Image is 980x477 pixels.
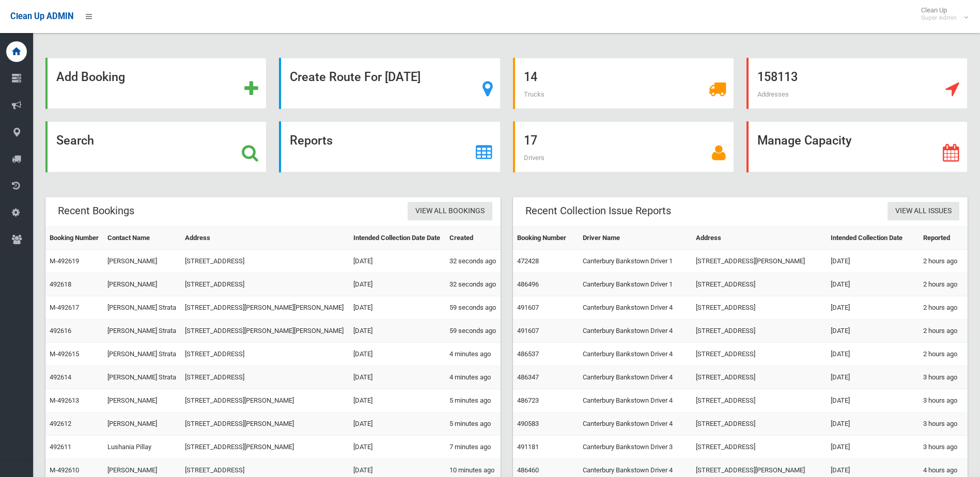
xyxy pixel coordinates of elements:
[50,257,79,265] a: M-492619
[445,343,501,366] td: 4 minutes ago
[445,436,501,459] td: 7 minutes ago
[290,133,333,148] strong: Reports
[827,320,919,343] td: [DATE]
[349,320,445,343] td: [DATE]
[103,250,181,273] td: [PERSON_NAME]
[827,227,919,250] th: Intended Collection Date
[349,412,445,436] td: [DATE]
[919,436,968,459] td: 3 hours ago
[290,70,421,84] strong: Create Route For [DATE]
[103,436,181,459] td: Lushania Pillay
[757,90,789,98] span: Addresses
[445,412,501,436] td: 5 minutes ago
[692,320,827,343] td: [STREET_ADDRESS]
[513,201,683,221] header: Recent Collection Issue Reports
[181,436,349,459] td: [STREET_ADDRESS][PERSON_NAME]
[349,227,445,250] th: Intended Collection Date Date
[919,250,968,273] td: 2 hours ago
[445,366,501,389] td: 4 minutes ago
[103,343,181,366] td: [PERSON_NAME] Strata
[50,350,79,358] a: M-492615
[103,366,181,389] td: [PERSON_NAME] Strata
[919,227,968,250] th: Reported
[579,320,692,343] td: Canterbury Bankstown Driver 4
[919,296,968,320] td: 2 hours ago
[181,389,349,412] td: [STREET_ADDRESS][PERSON_NAME]
[827,366,919,389] td: [DATE]
[579,436,692,459] td: Canterbury Bankstown Driver 3
[50,443,71,451] a: 492611
[888,202,959,221] a: View All Issues
[827,250,919,273] td: [DATE]
[56,133,94,148] strong: Search
[692,343,827,366] td: [STREET_ADDRESS]
[517,327,539,335] a: 491607
[513,58,734,109] a: 14 Trucks
[181,412,349,436] td: [STREET_ADDRESS][PERSON_NAME]
[181,343,349,366] td: [STREET_ADDRESS]
[349,389,445,412] td: [DATE]
[919,366,968,389] td: 3 hours ago
[757,70,798,84] strong: 158113
[919,343,968,366] td: 2 hours ago
[827,412,919,436] td: [DATE]
[517,373,539,381] a: 486347
[103,320,181,343] td: [PERSON_NAME] Strata
[827,296,919,320] td: [DATE]
[349,296,445,320] td: [DATE]
[50,327,71,335] a: 492616
[50,304,79,311] a: M-492617
[445,296,501,320] td: 59 seconds ago
[56,70,125,84] strong: Add Booking
[103,389,181,412] td: [PERSON_NAME]
[445,227,501,250] th: Created
[579,343,692,366] td: Canterbury Bankstown Driver 4
[692,227,827,250] th: Address
[921,14,957,22] small: Super Admin
[692,366,827,389] td: [STREET_ADDRESS]
[517,443,539,451] a: 491181
[45,121,267,172] a: Search
[692,273,827,296] td: [STREET_ADDRESS]
[279,121,500,172] a: Reports
[10,11,73,21] span: Clean Up ADMIN
[827,389,919,412] td: [DATE]
[517,257,539,265] a: 472428
[579,389,692,412] td: Canterbury Bankstown Driver 4
[746,121,968,172] a: Manage Capacity
[103,273,181,296] td: [PERSON_NAME]
[103,412,181,436] td: [PERSON_NAME]
[445,250,501,273] td: 32 seconds ago
[517,350,539,358] a: 486537
[579,412,692,436] td: Canterbury Bankstown Driver 4
[349,250,445,273] td: [DATE]
[692,389,827,412] td: [STREET_ADDRESS]
[746,58,968,109] a: 158113 Addresses
[50,396,79,404] a: M-492613
[513,227,579,250] th: Booking Number
[181,320,349,343] td: [STREET_ADDRESS][PERSON_NAME][PERSON_NAME]
[827,343,919,366] td: [DATE]
[579,250,692,273] td: Canterbury Bankstown Driver 1
[181,273,349,296] td: [STREET_ADDRESS]
[517,466,539,474] a: 486460
[181,296,349,320] td: [STREET_ADDRESS][PERSON_NAME][PERSON_NAME]
[524,90,545,98] span: Trucks
[919,389,968,412] td: 3 hours ago
[445,320,501,343] td: 59 seconds ago
[103,227,181,250] th: Contact Name
[524,133,537,148] strong: 17
[692,250,827,273] td: [STREET_ADDRESS][PERSON_NAME]
[349,436,445,459] td: [DATE]
[445,273,501,296] td: 32 seconds ago
[513,121,734,172] a: 17 Drivers
[349,366,445,389] td: [DATE]
[524,70,537,84] strong: 14
[524,154,545,162] span: Drivers
[692,296,827,320] td: [STREET_ADDRESS]
[517,304,539,311] a: 491607
[827,436,919,459] td: [DATE]
[181,227,349,250] th: Address
[181,250,349,273] td: [STREET_ADDRESS]
[517,420,539,427] a: 490583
